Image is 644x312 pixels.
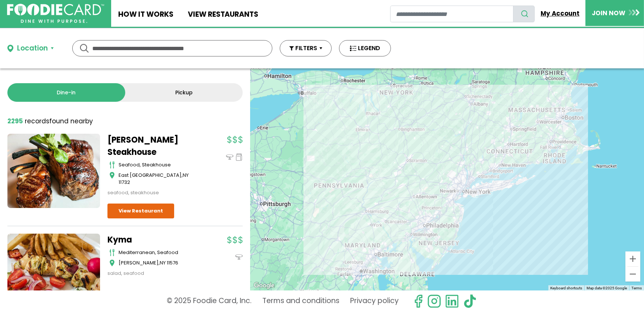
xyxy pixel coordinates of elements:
[107,134,200,158] a: [PERSON_NAME] Steakhouse
[107,270,200,277] div: salad, seafood
[7,117,23,126] strong: 2295
[160,259,166,266] span: NY
[17,43,48,54] div: Location
[125,83,243,102] a: Pickup
[587,286,627,290] span: Map data ©2025 Google
[550,286,582,291] button: Keyboard shortcuts
[107,204,174,218] a: View Restaurant
[235,253,243,261] img: dinein_icon.svg
[119,249,200,256] div: mediterranean, seafood
[109,249,115,256] img: cutlery_icon.svg
[535,5,586,22] a: My Account
[631,286,642,290] a: Terms
[463,294,477,308] img: tiktok.svg
[107,234,200,246] a: Kyma
[25,117,49,126] span: records
[167,259,178,266] span: 11576
[7,4,104,23] img: FoodieCard; Eat, Drink, Save, Donate
[119,179,130,186] span: 11732
[119,259,159,266] span: [PERSON_NAME]
[235,153,243,161] img: pickup_icon.svg
[625,267,640,282] button: Zoom out
[119,259,200,267] div: ,
[350,294,399,308] a: Privacy policy
[119,172,200,186] div: ,
[262,294,339,308] a: Terms and conditions
[513,6,535,22] button: search
[625,251,640,266] button: Zoom in
[7,43,54,54] button: Location
[167,294,252,308] p: © 2025 Foodie Card, Inc.
[226,153,233,161] img: dinein_icon.svg
[183,172,189,179] span: NY
[445,294,459,308] img: linkedin.svg
[252,281,276,290] a: Open this area in Google Maps (opens a new window)
[109,172,115,179] img: map_icon.svg
[411,294,425,308] svg: check us out on facebook
[7,83,125,102] a: Dine-in
[7,117,93,126] div: found nearby
[119,172,182,179] span: East [GEOGRAPHIC_DATA]
[252,281,276,290] img: Google
[107,189,200,196] div: seafood, steakhouse
[280,40,332,56] button: FILTERS
[339,40,391,56] button: LEGEND
[119,161,200,169] div: seafood, steakhouse
[390,6,514,22] input: restaurant search
[109,259,115,267] img: map_icon.svg
[109,161,115,169] img: cutlery_icon.svg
